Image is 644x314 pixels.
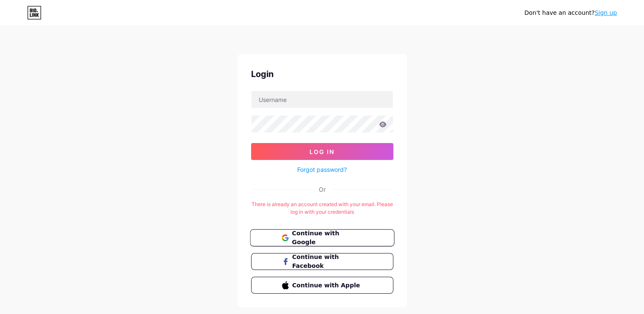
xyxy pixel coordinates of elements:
a: Forgot password? [297,165,347,174]
a: Sign up [594,9,617,16]
button: Continue with Google [250,229,394,247]
span: Continue with Google [292,229,362,247]
span: Continue with Facebook [292,253,362,270]
div: Login [251,68,393,80]
button: Log In [251,143,393,160]
div: Don't have an account? [524,8,617,17]
button: Continue with Apple [251,277,393,294]
button: Continue with Facebook [251,253,393,270]
div: There is already an account created with your email. Please log in with your credentials [251,201,393,216]
span: Log In [310,148,334,155]
input: Username [252,91,393,108]
span: Continue with Apple [292,281,362,290]
div: Or [319,185,326,194]
a: Continue with Google [251,229,393,246]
